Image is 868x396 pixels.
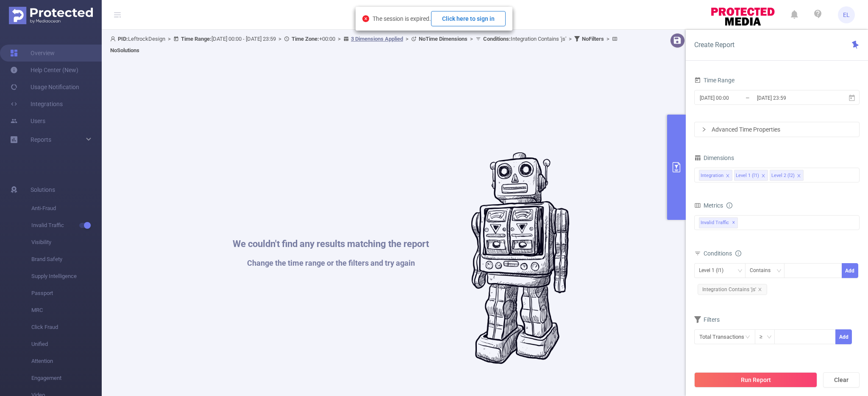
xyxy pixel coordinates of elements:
span: Time Range [694,77,734,84]
b: No Filters [582,36,604,42]
span: Supply Intelligence [31,268,102,285]
i: icon: close [761,174,765,179]
div: Contains [750,264,776,278]
span: Conditions [704,250,741,257]
div: Level 1 (l1) [736,170,759,181]
span: Create Report [694,41,734,49]
span: Filters [694,316,720,323]
i: icon: close [797,174,801,179]
div: Integration [701,170,723,181]
u: 3 Dimensions Applied [351,36,403,42]
span: Unified [31,336,102,353]
span: Integration Contains 'js' [483,36,566,42]
i: icon: info-circle [735,250,741,256]
span: The session is expired. [373,15,506,22]
span: > [467,36,476,42]
b: No Solutions [110,47,139,53]
a: Overview [10,45,55,62]
button: Add [835,329,852,344]
span: > [604,36,612,42]
b: Time Zone: [292,36,319,42]
h1: Change the time range or the filters and try again [233,259,429,267]
a: Usage Notification [10,79,79,95]
i: icon: close [726,174,730,179]
span: Dimensions [694,154,734,161]
span: Metrics [694,202,723,209]
i: icon: close [758,287,762,292]
input: Start date [699,92,768,104]
i: icon: info-circle [726,202,732,208]
b: Time Range: [181,36,211,42]
i: icon: down [767,334,772,340]
span: Passport [31,285,102,302]
a: Help Center (New) [10,62,78,79]
span: > [335,36,343,42]
b: PID: [118,36,128,42]
a: Users [10,112,45,129]
i: icon: down [776,268,782,274]
span: Solutions [31,181,55,198]
span: EL [843,6,850,23]
span: > [566,36,574,42]
i: icon: user [110,36,118,42]
b: No Time Dimensions [419,36,467,42]
button: Clear [823,372,860,388]
div: Level 2 (l2) [771,170,795,181]
li: Level 2 (l2) [770,170,804,181]
span: > [165,36,173,42]
span: Visibility [31,234,102,251]
input: End date [756,92,825,104]
button: Click here to sign in [431,11,506,26]
span: MRC [31,302,102,319]
li: Integration [699,170,732,181]
span: Attention [31,353,102,370]
span: ✕ [732,218,735,228]
span: Invalid Traffic [699,217,738,228]
span: LeftrockDesign [DATE] 00:00 - [DATE] 23:59 +00:00 [110,36,620,53]
i: icon: right [701,127,707,132]
div: ≥ [759,330,768,344]
img: # [471,152,569,365]
span: > [403,36,411,42]
span: Invalid Traffic [31,217,102,234]
span: Integration Contains 'js' [698,284,767,295]
button: Add [842,263,858,278]
div: Level 1 (l1) [699,264,729,278]
button: Run Report [694,372,817,388]
span: > [276,36,284,42]
i: icon: down [737,268,743,274]
span: Reports [31,136,51,143]
span: Engagement [31,370,102,387]
div: icon: rightAdvanced Time Properties [695,122,859,137]
h1: We couldn't find any results matching the report [233,239,429,249]
b: Conditions : [483,36,511,42]
a: Integrations [10,95,63,112]
span: Brand Safety [31,251,102,268]
span: Anti-Fraud [31,200,102,217]
span: Click Fraud [31,319,102,336]
i: icon: close-circle [362,15,369,22]
li: Level 1 (l1) [734,170,768,181]
img: Protected Media [9,7,93,24]
a: Reports [31,131,51,148]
